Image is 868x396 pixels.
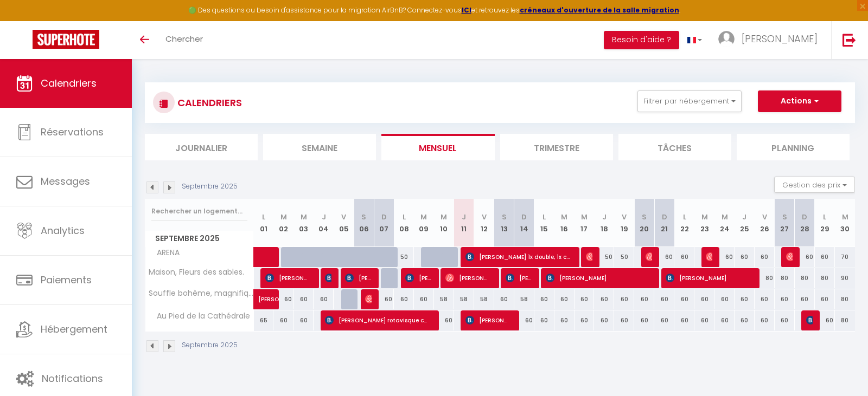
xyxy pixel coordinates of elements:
abbr: D [662,212,667,222]
div: 60 [293,289,314,309]
div: 60 [755,310,775,330]
li: Semaine [263,134,376,160]
abbr: M [420,212,427,222]
span: Hébergement [41,322,107,336]
div: 60 [735,247,755,267]
abbr: J [602,212,607,222]
th: 08 [394,199,414,247]
abbr: M [701,212,708,222]
span: [PERSON_NAME] [258,283,283,304]
span: [PERSON_NAME] [265,268,311,288]
a: ... [PERSON_NAME] [710,21,831,59]
abbr: M [581,212,588,222]
th: 13 [494,199,514,247]
li: Journalier [145,134,258,160]
th: 18 [594,199,614,247]
th: 25 [735,199,755,247]
button: Gestion des prix [774,177,855,193]
button: Besoin d'aide ? [604,31,679,49]
span: [PERSON_NAME] [405,268,431,288]
div: 60 [735,289,755,309]
abbr: L [542,212,546,222]
li: Mensuel [381,134,494,160]
a: créneaux d'ouverture de la salle migration [520,5,679,15]
span: [PERSON_NAME] [445,268,491,288]
div: 60 [494,289,514,309]
div: 60 [575,310,595,330]
div: 58 [434,289,454,309]
th: 15 [534,199,554,247]
div: 60 [714,310,735,330]
abbr: M [301,212,307,222]
a: Chercher [157,21,211,59]
span: Maison, Fleurs des sables. [147,268,244,276]
img: ... [718,31,735,47]
abbr: M [561,212,567,222]
abbr: S [642,212,647,222]
div: 50 [594,247,614,267]
span: Chercher [165,33,203,44]
div: 60 [654,289,674,309]
th: 23 [694,199,714,247]
span: [PERSON_NAME] [786,246,793,267]
th: 01 [254,199,274,247]
abbr: M [280,212,287,222]
h3: CALENDRIERS [175,90,242,115]
th: 24 [714,199,735,247]
div: 80 [835,310,855,330]
div: 60 [815,289,835,309]
div: 60 [674,247,694,267]
div: 80 [795,268,815,288]
li: Planning [737,134,850,160]
div: 58 [474,289,494,309]
th: 07 [374,199,394,247]
abbr: D [381,212,387,222]
abbr: V [622,212,627,222]
span: [PERSON_NAME] [742,32,818,46]
div: 80 [835,289,855,309]
abbr: V [341,212,346,222]
div: 60 [755,247,775,267]
div: 65 [254,310,274,330]
div: 60 [554,310,575,330]
img: logout [843,33,856,47]
abbr: M [842,212,848,222]
th: 30 [835,199,855,247]
div: 60 [815,310,835,330]
div: 60 [614,289,634,309]
div: 60 [714,289,735,309]
img: Super Booking [33,30,99,49]
li: Trimestre [500,134,613,160]
div: 60 [795,247,815,267]
div: 60 [273,310,293,330]
div: 60 [554,289,575,309]
abbr: M [441,212,447,222]
div: 60 [634,289,654,309]
abbr: S [361,212,366,222]
th: 11 [454,199,474,247]
th: 22 [674,199,694,247]
button: Filtrer par hébergement [637,90,742,112]
input: Rechercher un logement... [151,202,247,221]
span: [PERSON_NAME] [365,289,372,309]
div: 60 [755,289,775,309]
p: Septembre 2025 [182,181,238,192]
div: 60 [654,247,674,267]
th: 14 [514,199,534,247]
div: 60 [775,289,795,309]
span: [PERSON_NAME] 3 Nous sommes 6 [646,246,652,267]
span: Boa [PERSON_NAME] 3-5: [PERSON_NAME] [PERSON_NAME] [PERSON_NAME] [PERSON_NAME] [PERSON_NAME] [PER... [586,246,592,267]
div: 80 [755,268,775,288]
th: 05 [334,199,354,247]
span: Messages [41,174,90,188]
span: Analytics [41,224,85,237]
th: 27 [775,199,795,247]
div: 60 [374,289,394,309]
th: 10 [434,199,454,247]
span: [PERSON_NAME] 1x double, 1x cot [465,246,570,267]
div: 60 [534,310,554,330]
div: 60 [714,247,735,267]
div: 60 [795,289,815,309]
div: 60 [674,310,694,330]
